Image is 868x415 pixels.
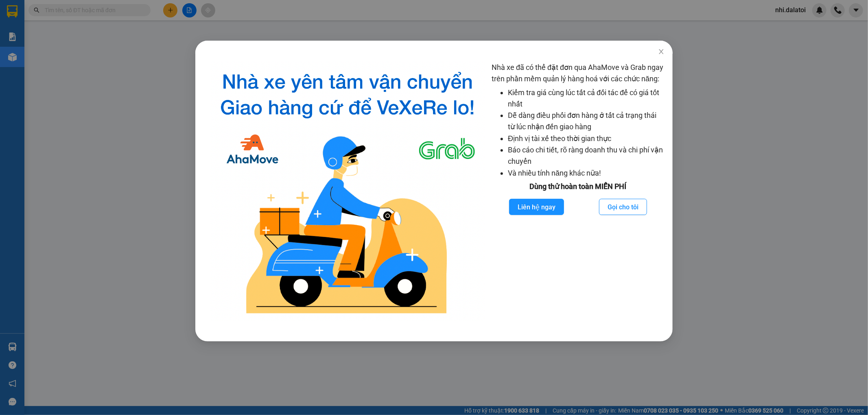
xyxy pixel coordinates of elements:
[658,48,665,55] span: close
[210,62,485,321] img: logo
[650,41,673,63] button: Close
[599,199,647,215] button: Gọi cho tôi
[608,202,638,212] span: Gọi cho tôi
[508,87,665,110] li: Kiểm tra giá cùng lúc tất cả đối tác để có giá tốt nhất
[518,202,555,212] span: Liên hệ ngay
[508,133,665,144] li: Định vị tài xế theo thời gian thực
[492,181,665,192] div: Dùng thử hoàn toàn MIỄN PHÍ
[492,62,665,321] div: Nhà xe đã có thể đặt đơn qua AhaMove và Grab ngay trên phần mềm quản lý hàng hoá với các chức năng:
[508,167,665,179] li: Và nhiều tính năng khác nữa!
[508,110,665,133] li: Dễ dàng điều phối đơn hàng ở tất cả trạng thái từ lúc nhận đến giao hàng
[509,199,564,215] button: Liên hệ ngay
[508,144,665,167] li: Báo cáo chi tiết, rõ ràng doanh thu và chi phí vận chuyển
